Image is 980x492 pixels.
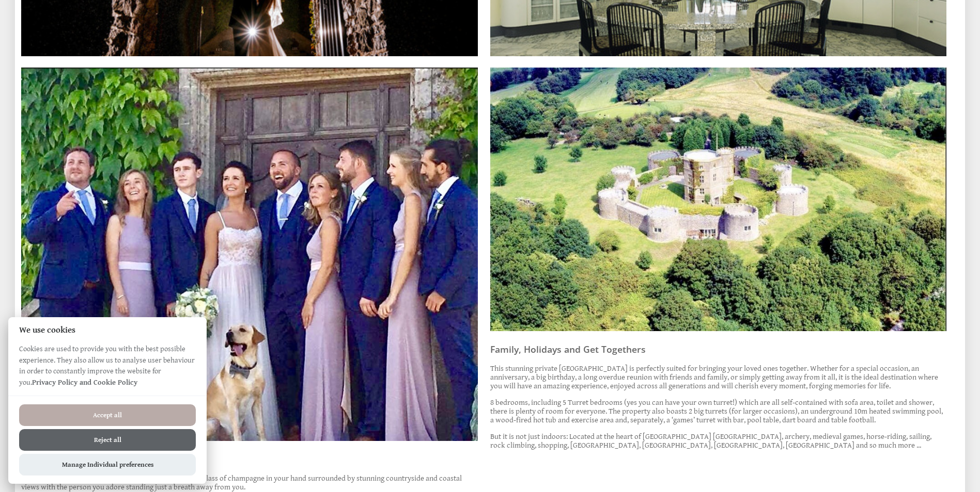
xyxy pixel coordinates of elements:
button: Reject all [19,429,196,451]
h3: Weddings at [GEOGRAPHIC_DATA] [21,453,478,465]
h2: We use cookies [8,325,207,335]
p: But it is not just indoors: Located at the heart of [GEOGRAPHIC_DATA] [GEOGRAPHIC_DATA], archery,... [490,432,947,450]
h3: Family, Holidays and Get Togethers [490,343,947,355]
p: 8 bedrooms, including 5 Turret bedrooms (yes you can have your own turret!) which are all self-co... [490,398,947,424]
p: Cookies are used to provide you with the best possible experience. They also allow us to analyse ... [8,343,207,396]
button: Accept all [19,404,196,426]
a: Privacy Policy and Cookie Policy [32,378,137,387]
p: Imagine standing on the balcony of a 16th century castle, glass of champagne in your hand surroun... [21,474,478,491]
button: Manage Individual preferences [19,454,196,475]
p: This stunning private [GEOGRAPHIC_DATA] is perfectly suited for bringing your loved ones together... [490,364,947,390]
